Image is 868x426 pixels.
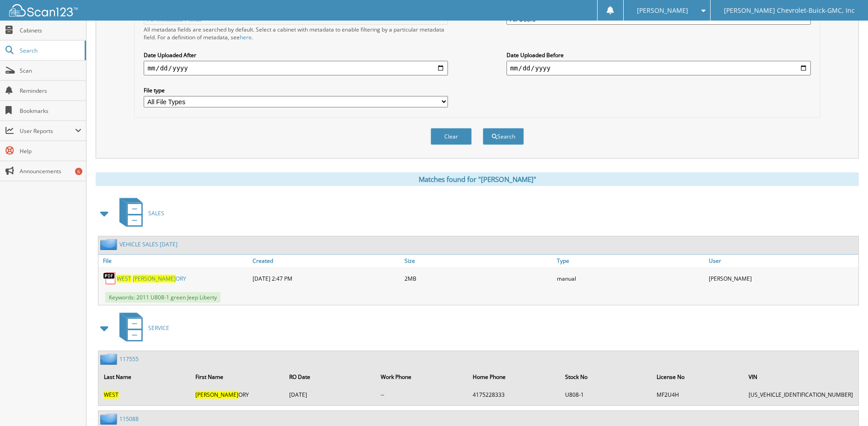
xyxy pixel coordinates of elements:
a: Size [402,255,554,267]
input: end [507,61,811,75]
a: Created [250,255,402,267]
span: WEST [104,391,119,399]
span: Keywords: 2011 U808-1 green Jeep Liberty [105,292,221,303]
span: Search [20,47,80,54]
span: SERVICE [148,324,169,332]
button: Clear [431,128,472,145]
a: 117555 [119,355,139,363]
div: Matches found for "[PERSON_NAME]" [96,172,859,186]
a: User [706,255,858,267]
a: WEST [PERSON_NAME]ORY [117,275,186,282]
span: Announcements [20,167,81,175]
span: Cabinets [20,27,81,34]
a: here [240,33,252,41]
div: [DATE] 2:47 PM [250,269,402,288]
td: [DATE] [285,387,376,402]
th: Last Name [99,367,190,386]
span: Reminders [20,87,81,95]
input: start [144,61,448,75]
a: VEHICLE SALES [DATE] [119,240,178,248]
div: manual [555,269,706,288]
a: SERVICE [114,310,169,346]
span: Help [20,147,81,155]
th: Home Phone [468,367,560,386]
span: Bookmarks [20,107,81,115]
label: Date Uploaded After [144,51,448,59]
span: Scan [20,67,81,75]
th: Work Phone [376,367,467,386]
a: 115088 [119,415,139,423]
td: ORY [191,387,283,402]
th: License No [652,367,743,386]
td: U808-1 [561,387,651,402]
span: [PERSON_NAME] [195,391,238,399]
th: Stock No [561,367,651,386]
div: [PERSON_NAME] [706,269,858,288]
th: VIN [744,367,857,386]
a: SALES [114,195,164,231]
span: [PERSON_NAME] Chevrolet-Buick-GMC, Inc [724,8,855,13]
a: File [98,255,250,267]
img: folder2.png [100,239,119,250]
a: Type [555,255,706,267]
td: [US_VEHICLE_IDENTIFICATION_NUMBER] [744,387,857,402]
td: 4175228333 [468,387,560,402]
iframe: Chat Widget [822,382,868,426]
div: 2MB [402,269,554,288]
span: SALES [148,209,164,217]
img: PDF.png [103,272,117,285]
div: 6 [75,168,82,175]
th: RO Date [285,367,376,386]
label: Date Uploaded Before [507,51,811,59]
img: folder2.png [100,413,119,425]
img: folder2.png [100,353,119,365]
span: WEST [117,275,131,282]
label: File type [144,86,448,94]
span: [PERSON_NAME] [133,275,176,282]
div: All metadata fields are searched by default. Select a cabinet with metadata to enable filtering b... [144,26,448,41]
button: Search [483,128,524,145]
th: First Name [191,367,283,386]
img: scan123-logo-white.svg [9,4,78,16]
span: User Reports [20,127,75,135]
td: MF2U4H [652,387,743,402]
span: [PERSON_NAME] [637,8,688,13]
td: -- [376,387,467,402]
